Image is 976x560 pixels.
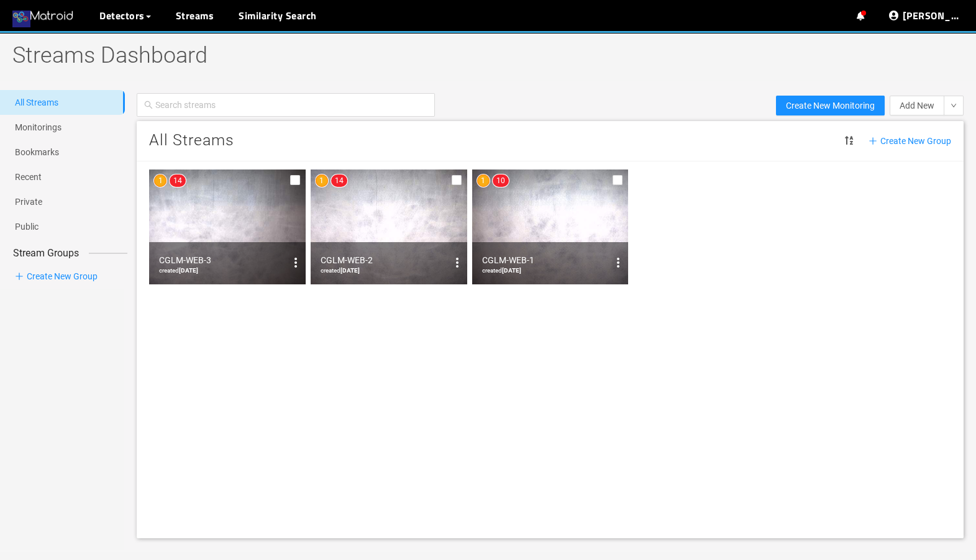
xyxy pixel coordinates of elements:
[159,267,198,274] span: created
[335,176,344,185] span: 14
[321,267,360,274] span: created
[776,96,885,115] button: Create New Monitoring
[502,267,521,274] b: [DATE]
[159,253,286,268] div: CGLM-WEB-3
[321,253,447,268] div: CGLM-WEB-2
[3,245,89,261] span: Stream Groups
[869,137,877,145] span: plus
[144,101,153,109] span: search
[869,134,951,148] span: Create New Group
[472,169,629,284] img: CGLM-WEB-1
[15,197,42,207] a: Private
[15,272,24,281] span: plus
[340,267,360,274] b: [DATE]
[15,172,42,182] a: Recent
[447,253,467,273] button: options
[239,8,317,23] a: Similarity Search
[155,96,427,114] input: Search streams
[173,176,182,185] span: 14
[15,147,59,157] a: Bookmarks
[15,122,62,132] a: Monitorings
[608,253,628,273] button: options
[286,253,306,273] button: options
[15,97,58,107] a: All Streams
[944,96,964,115] button: down
[482,267,521,274] span: created
[786,99,875,112] span: Create New Monitoring
[179,267,198,274] b: [DATE]
[311,169,467,284] img: CGLM-WEB-2
[900,99,934,112] span: Add New
[482,253,609,268] div: CGLM-WEB-1
[15,222,39,232] a: Public
[12,7,75,25] img: Matroid logo
[149,169,306,284] img: CGLM-WEB-3
[176,8,214,23] a: Streams
[496,176,505,185] span: 10
[951,102,957,110] span: down
[890,96,944,115] button: Add New
[149,131,234,150] span: All Streams
[99,8,145,23] span: Detectors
